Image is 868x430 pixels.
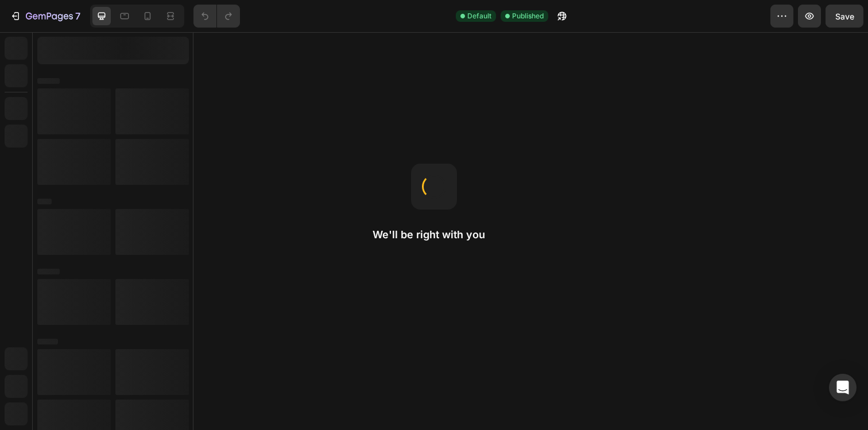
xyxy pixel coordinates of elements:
[512,11,544,21] span: Published
[826,5,863,28] button: Save
[75,9,80,23] p: 7
[829,374,857,401] div: Open Intercom Messenger
[5,5,86,28] button: 7
[373,228,495,242] h2: We'll be right with you
[835,11,854,21] span: Save
[193,5,240,28] div: Undo/Redo
[467,11,491,21] span: Default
